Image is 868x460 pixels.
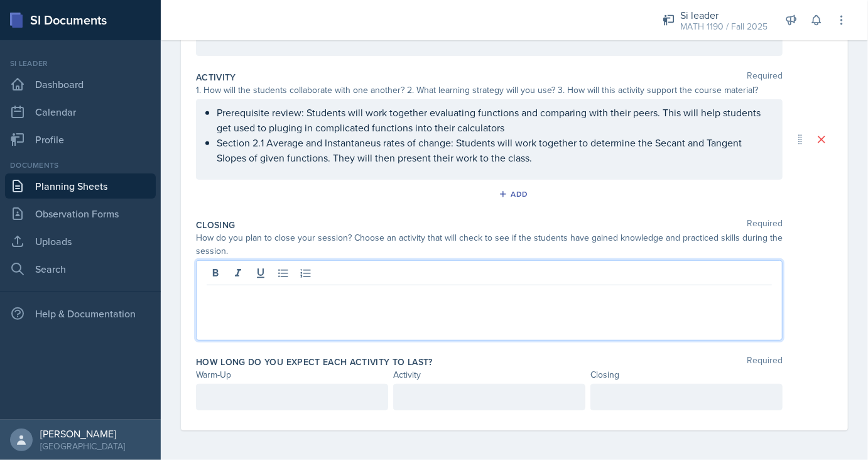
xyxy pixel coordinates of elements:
div: Add [501,189,528,199]
div: [PERSON_NAME] [40,427,125,440]
p: Section 2.1 Average and Instantaneus rates of change: Students will work together to determine th... [217,135,772,165]
a: Uploads [5,229,156,254]
p: Prerequisite review: Students will work together evaluating functions and comparing with their pe... [217,105,772,135]
span: Required [747,356,783,368]
a: Dashboard [5,72,156,97]
div: Si leader [5,58,156,69]
span: Required [747,71,783,84]
span: Required [747,219,783,231]
a: Planning Sheets [5,173,156,199]
div: How do you plan to close your session? Choose an activity that will check to see if the students ... [196,231,783,258]
label: Activity [196,71,236,84]
button: Add [494,185,535,204]
label: Closing [196,219,235,231]
div: [GEOGRAPHIC_DATA] [40,440,125,452]
a: Search [5,256,156,282]
a: Calendar [5,99,156,124]
label: How long do you expect each activity to last? [196,356,433,368]
a: Observation Forms [5,201,156,226]
div: Si leader [680,8,768,23]
div: Closing [590,368,783,381]
div: 1. How will the students collaborate with one another? 2. What learning strategy will you use? 3.... [196,84,783,97]
div: MATH 1190 / Fall 2025 [680,20,768,33]
a: Profile [5,127,156,152]
div: Warm-Up [196,368,388,381]
div: Help & Documentation [5,301,156,326]
div: Activity [393,368,585,381]
div: Documents [5,160,156,171]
